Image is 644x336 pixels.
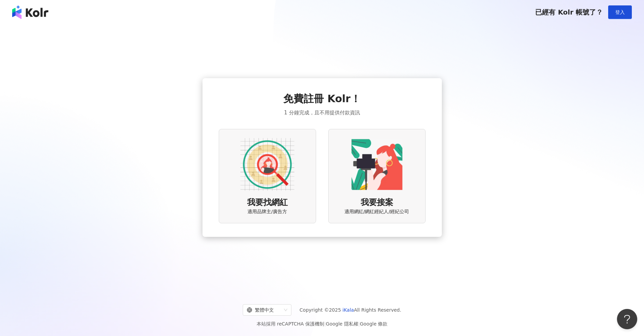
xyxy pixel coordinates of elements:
[240,137,294,192] img: AD identity option
[535,8,603,16] span: 已經有 Kolr 帳號了？
[283,92,361,106] span: 免費註冊 Kolr！
[324,321,326,327] span: |
[361,197,393,208] span: 我要接案
[615,9,625,15] span: 登入
[350,137,404,192] img: KOL identity option
[342,307,354,313] a: iKala
[608,5,632,19] button: 登入
[284,109,360,117] span: 1 分鐘完成，且不用提供付款資訊
[326,321,358,327] a: Google 隱私權
[300,306,401,314] span: Copyright © 2025 All Rights Reserved.
[247,208,287,215] span: 適用品牌主/廣告方
[257,320,387,328] span: 本站採用 reCAPTCHA 保護機制
[344,208,409,215] span: 適用網紅/網紅經紀人/經紀公司
[247,305,281,315] div: 繁體中文
[358,321,360,327] span: |
[12,5,48,19] img: logo
[247,197,288,208] span: 我要找網紅
[617,309,637,329] iframe: Help Scout Beacon - Open
[360,321,387,327] a: Google 條款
